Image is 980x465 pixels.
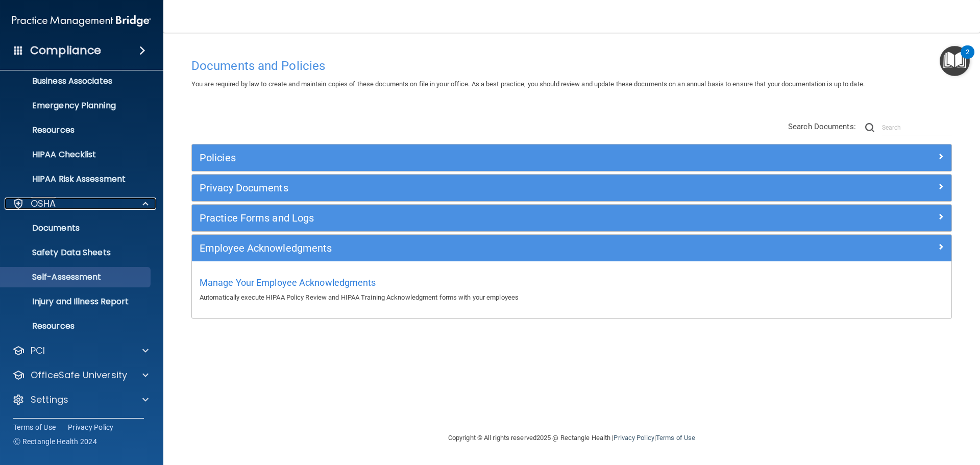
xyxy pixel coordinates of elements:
p: Emergency Planning [7,101,146,111]
a: Settings [12,394,149,406]
a: PCI [12,345,149,357]
p: PCI [31,345,45,357]
p: Settings [31,394,68,406]
h5: Employee Acknowledgments [200,242,754,254]
p: OSHA [31,198,56,210]
p: Resources [7,321,146,331]
span: Ⓒ Rectangle Health 2024 [13,436,97,447]
a: Privacy Policy [68,422,114,432]
p: Injury and Illness Report [7,297,146,307]
p: Self-Assessment [7,272,146,282]
p: Business Associates [7,76,146,86]
p: HIPAA Risk Assessment [7,174,146,184]
button: Open Resource Center, 2 new notifications [940,46,970,76]
img: ic-search.3b580494.png [865,123,874,132]
h5: Policies [200,152,754,163]
p: Documents [7,223,146,233]
h5: Practice Forms and Logs [200,212,754,224]
h4: Documents and Policies [191,59,952,72]
p: Automatically execute HIPAA Policy Review and HIPAA Training Acknowledgment forms with your emplo... [200,291,944,304]
span: Search Documents: [788,122,856,131]
a: Terms of Use [13,422,56,432]
a: Employee Acknowledgments [200,240,944,256]
a: Policies [200,150,944,166]
a: Manage Your Employee Acknowledgments [200,280,376,287]
p: Safety Data Sheets [7,248,146,258]
span: You are required by law to create and maintain copies of these documents on file in your office. ... [191,80,865,88]
img: PMB logo [12,11,151,31]
a: Privacy Documents [200,180,944,196]
p: OfficeSafe University [31,369,127,381]
a: OSHA [12,198,149,210]
a: Privacy Policy [614,434,654,442]
span: Manage Your Employee Acknowledgments [200,277,376,288]
a: Terms of Use [656,434,695,442]
iframe: Drift Widget Chat Controller [803,393,968,433]
a: OfficeSafe University [12,369,149,381]
div: 2 [966,52,969,65]
h5: Privacy Documents [200,182,754,193]
h4: Compliance [30,43,101,58]
a: Practice Forms and Logs [200,210,944,226]
input: Search [882,120,952,135]
div: Copyright © All rights reserved 2025 @ Rectangle Health | | [385,422,758,454]
p: Resources [7,125,146,135]
p: HIPAA Checklist [7,150,146,160]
